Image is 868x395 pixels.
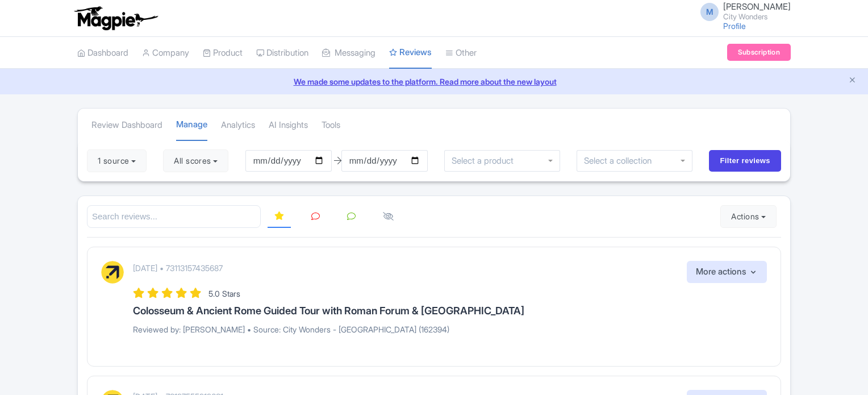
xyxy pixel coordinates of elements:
a: Manage [176,109,207,142]
a: We made some updates to the platform. Read more about the new layout [7,76,861,88]
button: Close announcement [848,74,857,88]
img: logo-ab69f6fb50320c5b225c76a69d11143b.png [72,6,160,31]
a: Reviews [389,37,432,69]
p: [DATE] • 73113157435687 [133,262,223,274]
a: Analytics [221,110,255,141]
input: Filter reviews [709,150,781,172]
span: [PERSON_NAME] [723,1,791,12]
input: Select a product [452,156,520,166]
button: More actions [687,261,767,283]
a: AI Insights [269,110,308,141]
a: Tools [322,110,340,141]
h3: Colosseum & Ancient Rome Guided Tour with Roman Forum & [GEOGRAPHIC_DATA] [133,305,767,317]
a: Review Dashboard [91,110,162,141]
a: Other [445,38,477,69]
button: Actions [720,205,777,228]
input: Select a collection [584,156,660,166]
a: Company [142,38,189,69]
a: Product [203,38,243,69]
input: Search reviews... [87,205,261,228]
small: City Wonders [723,13,791,20]
img: Expedia Logo [101,261,124,284]
button: All scores [163,149,228,172]
button: 1 source [87,149,147,172]
a: M [PERSON_NAME] City Wonders [694,2,791,20]
span: 5.0 Stars [208,289,240,298]
a: Messaging [322,38,375,69]
a: Dashboard [77,38,128,69]
a: Distribution [256,38,308,69]
a: Subscription [727,44,791,61]
p: Reviewed by: [PERSON_NAME] • Source: City Wonders - [GEOGRAPHIC_DATA] (162394) [133,323,767,335]
span: M [700,3,719,21]
a: Profile [723,21,746,31]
